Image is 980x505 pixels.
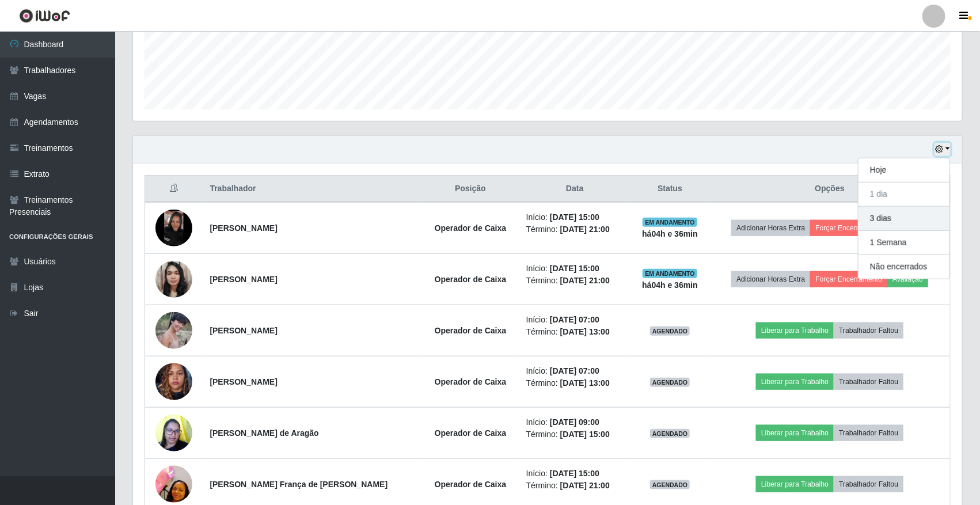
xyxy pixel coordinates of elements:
li: Início: [526,211,624,223]
button: Adicionar Horas Extra [731,271,810,287]
time: [DATE] 07:00 [550,366,599,375]
button: Trabalhador Faltou [834,425,903,441]
strong: [PERSON_NAME] [210,377,277,386]
li: Término: [526,326,624,338]
img: 1734465947432.jpeg [155,357,192,406]
th: Trabalhador [203,176,421,203]
strong: [PERSON_NAME] [210,223,277,233]
time: [DATE] 09:00 [550,417,599,427]
img: 1736008247371.jpeg [155,255,192,303]
li: Início: [526,416,624,428]
button: Liberar para Trabalho [756,322,834,339]
img: 1654735037809.jpeg [155,210,192,246]
button: Hoje [859,158,949,183]
button: 1 Semana [859,231,949,255]
img: 1632390182177.jpeg [155,408,192,457]
span: AGENDADO [650,326,690,336]
strong: Operador de Caixa [435,223,507,233]
strong: Operador de Caixa [435,275,507,284]
strong: Operador de Caixa [435,377,507,386]
li: Término: [526,223,624,236]
th: Opções [709,176,950,203]
time: [DATE] 15:00 [550,469,599,478]
img: 1617198337870.jpeg [155,312,192,349]
button: Liberar para Trabalho [756,425,834,441]
span: AGENDADO [650,480,690,489]
strong: [PERSON_NAME] [210,326,277,335]
img: CoreUI Logo [19,9,70,23]
li: Término: [526,377,624,389]
button: Liberar para Trabalho [756,476,834,492]
button: Trabalhador Faltou [834,374,903,390]
time: [DATE] 07:00 [550,315,599,324]
th: Status [630,176,710,203]
button: Liberar para Trabalho [756,374,834,390]
time: [DATE] 15:00 [550,264,599,273]
button: 1 dia [859,183,949,207]
button: Trabalhador Faltou [834,322,903,339]
li: Início: [526,314,624,326]
span: AGENDADO [650,429,690,438]
li: Início: [526,365,624,377]
strong: [PERSON_NAME] de Aragão [210,428,318,438]
button: Não encerrados [859,255,949,279]
button: Trabalhador Faltou [834,476,903,492]
time: [DATE] 13:00 [560,327,610,336]
strong: Operador de Caixa [435,326,507,335]
li: Término: [526,428,624,441]
li: Início: [526,468,624,480]
strong: Operador de Caixa [435,428,507,438]
button: Forçar Encerramento [810,271,887,287]
strong: há 04 h e 36 min [642,229,698,238]
li: Término: [526,480,624,492]
span: AGENDADO [650,378,690,387]
button: 3 dias [859,207,949,231]
time: [DATE] 21:00 [560,481,610,490]
strong: [PERSON_NAME] [210,275,277,284]
li: Término: [526,275,624,287]
time: [DATE] 15:00 [550,212,599,222]
button: Adicionar Horas Extra [731,220,810,236]
time: [DATE] 13:00 [560,378,610,388]
strong: [PERSON_NAME] França de [PERSON_NAME] [210,480,388,489]
strong: há 04 h e 36 min [642,280,698,290]
button: Avaliação [887,271,928,287]
li: Início: [526,263,624,275]
span: EM ANDAMENTO [643,269,697,278]
strong: Operador de Caixa [435,480,507,489]
time: [DATE] 15:00 [560,430,610,439]
button: Forçar Encerramento [810,220,887,236]
time: [DATE] 21:00 [560,225,610,234]
th: Data [519,176,630,203]
time: [DATE] 21:00 [560,276,610,285]
th: Posição [421,176,519,203]
span: EM ANDAMENTO [643,218,697,227]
